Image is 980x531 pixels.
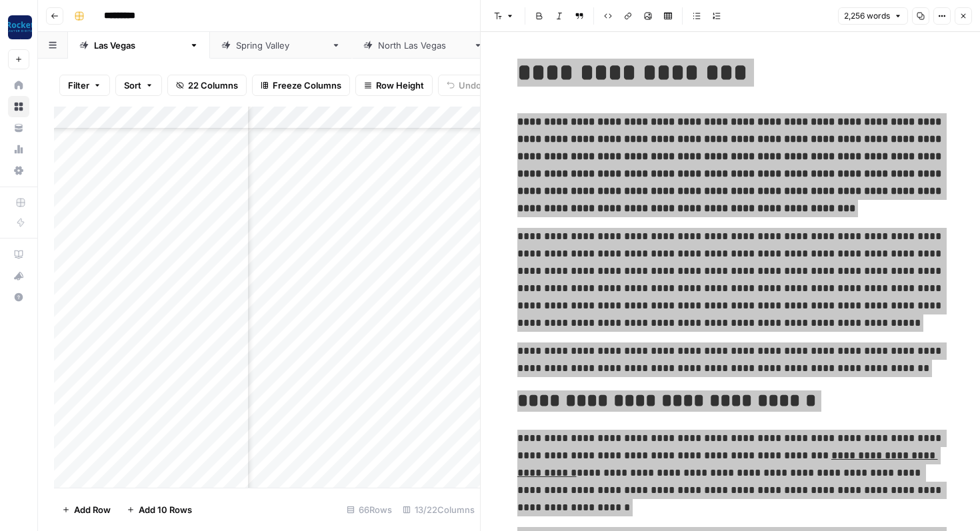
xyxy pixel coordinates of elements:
button: Add 10 Rows [119,499,200,520]
button: Row Height [355,75,433,96]
a: [GEOGRAPHIC_DATA] [68,32,210,59]
button: Sort [115,75,162,96]
div: 66 Rows [341,499,397,520]
span: Filter [68,79,89,92]
div: [GEOGRAPHIC_DATA] [236,39,326,52]
a: Usage [8,139,29,160]
div: What's new? [9,266,29,286]
img: Rocket Pilots Logo [8,15,32,39]
span: Undo [459,79,481,92]
a: Browse [8,96,29,117]
button: Filter [59,75,110,96]
button: 2,256 words [838,7,908,25]
span: Row Height [376,79,424,92]
button: Help + Support [8,286,29,308]
span: 2,256 words [844,10,890,22]
span: Sort [124,79,141,92]
span: Add Row [74,503,111,516]
div: 13/22 Columns [397,499,480,520]
a: Home [8,75,29,96]
button: What's new? [8,265,29,286]
div: [GEOGRAPHIC_DATA] [94,39,184,52]
button: 22 Columns [167,75,247,96]
button: Add Row [54,499,119,520]
button: Freeze Columns [252,75,350,96]
a: Your Data [8,117,29,139]
a: AirOps Academy [8,244,29,265]
button: Undo [438,75,490,96]
button: Workspace: Rocket Pilots [8,11,29,44]
span: 22 Columns [188,79,238,92]
a: [GEOGRAPHIC_DATA] [352,32,494,59]
div: [GEOGRAPHIC_DATA] [378,39,468,52]
span: Freeze Columns [273,79,341,92]
a: Settings [8,160,29,181]
span: Add 10 Rows [139,503,192,516]
a: [GEOGRAPHIC_DATA] [210,32,352,59]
